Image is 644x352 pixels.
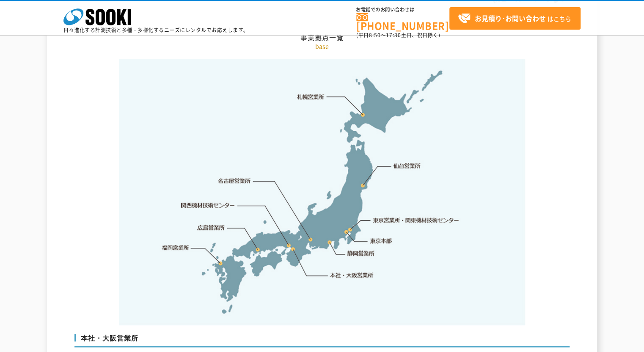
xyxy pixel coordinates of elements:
a: 関西機材技術センター [181,201,235,209]
a: 本社・大阪営業所 [329,271,374,279]
a: 静岡営業所 [347,249,374,258]
a: お見積り･お問い合わせはこちら [449,7,581,30]
p: base [74,42,570,51]
img: 事業拠点一覧 [119,59,525,325]
a: 東京営業所・関東機材技術センター [373,216,460,224]
a: 福岡営業所 [162,243,189,252]
a: 広島営業所 [198,223,225,231]
p: 日々進化する計測技術と多種・多様化するニーズにレンタルでお応えします。 [63,27,249,33]
span: 17:30 [386,31,401,39]
a: 名古屋営業所 [218,177,251,185]
a: [PHONE_NUMBER] [356,13,449,30]
a: 仙台営業所 [393,162,421,170]
span: お電話でのお問い合わせは [356,7,449,12]
a: 札幌営業所 [297,92,325,101]
a: 東京本部 [370,237,392,245]
h3: 本社・大阪営業所 [74,334,570,347]
span: はこちら [458,12,571,25]
strong: お見積り･お問い合わせ [475,13,546,23]
span: (平日 ～ 土日、祝日除く) [356,31,440,39]
span: 8:50 [369,31,381,39]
